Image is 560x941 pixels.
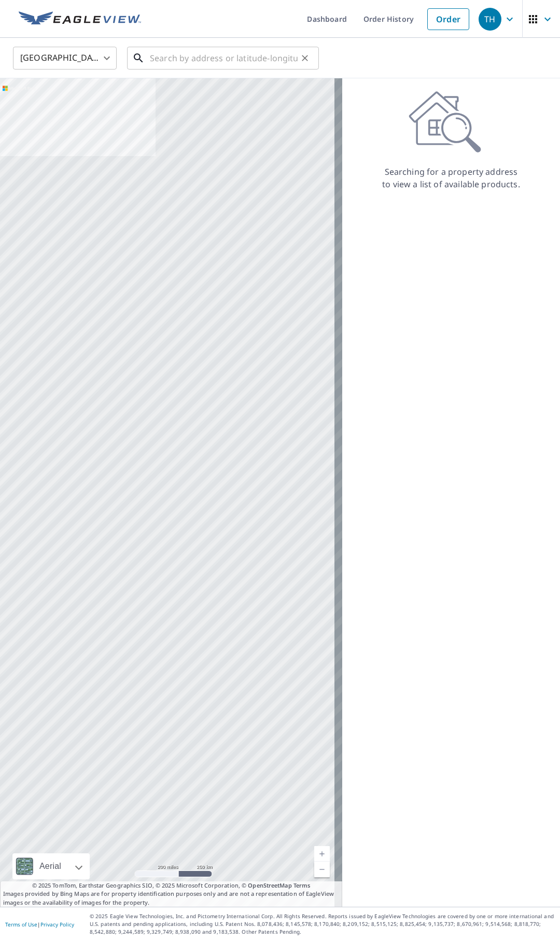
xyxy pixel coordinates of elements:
[479,8,501,31] div: TH
[298,51,312,65] button: Clear
[314,846,330,862] a: Current Level 5, Zoom In
[90,912,555,936] p: © 2025 Eagle View Technologies, Inc. and Pictometry International Corp. All Rights Reserved. Repo...
[150,44,298,73] input: Search by address or latitude-longitude
[5,921,74,928] p: |
[382,165,521,190] p: Searching for a property address to view a list of available products.
[40,921,74,928] a: Privacy Policy
[293,881,311,889] a: Terms
[32,881,311,890] span: © 2025 TomTom, Earthstar Geographics SIO, © 2025 Microsoft Corporation, ©
[248,881,291,889] a: OpenStreetMap
[13,44,117,73] div: [GEOGRAPHIC_DATA]
[427,8,469,30] a: Order
[36,853,64,879] div: Aerial
[5,921,37,928] a: Terms of Use
[19,11,141,27] img: EV Logo
[314,862,330,877] a: Current Level 5, Zoom Out
[12,853,90,879] div: Aerial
